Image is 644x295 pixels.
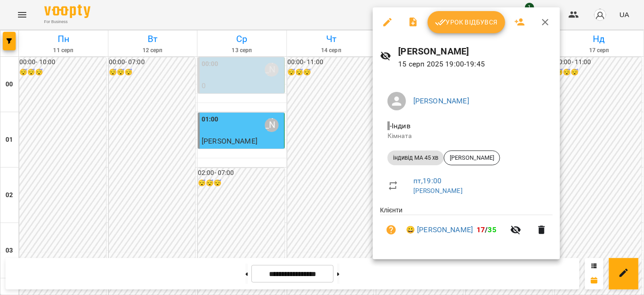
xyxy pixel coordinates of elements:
[413,176,441,185] a: пт , 19:00
[444,154,500,162] span: [PERSON_NAME]
[399,59,553,70] p: 15 серп 2025 19:00 - 19:45
[406,224,473,235] a: 😀 [PERSON_NAME]
[413,96,469,105] a: [PERSON_NAME]
[388,132,545,141] p: Кімната
[428,11,505,33] button: Урок відбувся
[488,225,496,234] span: 35
[380,205,553,248] ul: Клієнти
[477,225,496,234] b: /
[388,121,412,130] span: - Індив
[444,151,500,165] div: [PERSON_NAME]
[413,187,463,194] a: [PERSON_NAME]
[477,225,485,234] span: 17
[380,219,402,241] button: Візит ще не сплачено. Додати оплату?
[388,154,444,162] span: індивід МА 45 хв
[435,17,498,28] span: Урок відбувся
[399,44,553,59] h6: [PERSON_NAME]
